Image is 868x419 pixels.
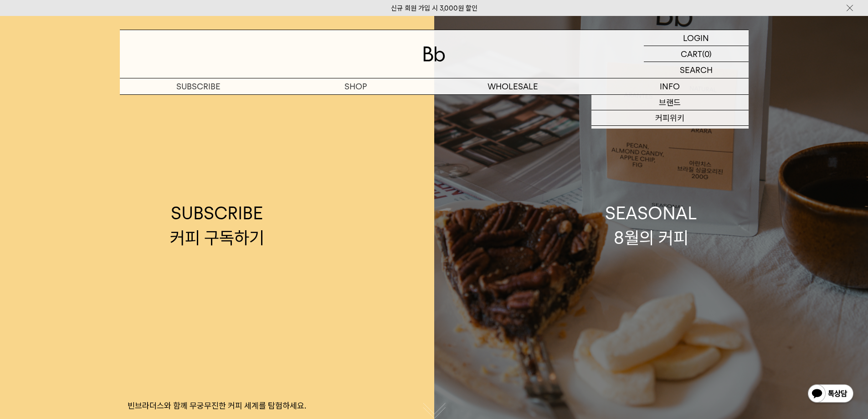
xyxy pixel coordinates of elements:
[681,46,702,62] p: CART
[680,62,713,78] p: SEARCH
[591,110,749,126] a: 커피위키
[391,4,478,12] a: 신규 회원 가입 시 3,000원 할인
[644,30,749,46] a: LOGIN
[591,78,749,94] p: INFO
[120,78,277,94] a: SUBSCRIBE
[423,47,445,62] img: 로고
[434,78,591,94] p: WHOLESALE
[170,201,264,249] div: SUBSCRIBE 커피 구독하기
[702,46,712,62] p: (0)
[644,46,749,62] a: CART (0)
[591,126,749,141] a: 저널
[605,201,697,249] div: SEASONAL 8월의 커피
[591,95,749,110] a: 브랜드
[807,383,854,405] img: 카카오톡 채널 1:1 채팅 버튼
[277,78,434,94] a: SHOP
[683,30,709,46] p: LOGIN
